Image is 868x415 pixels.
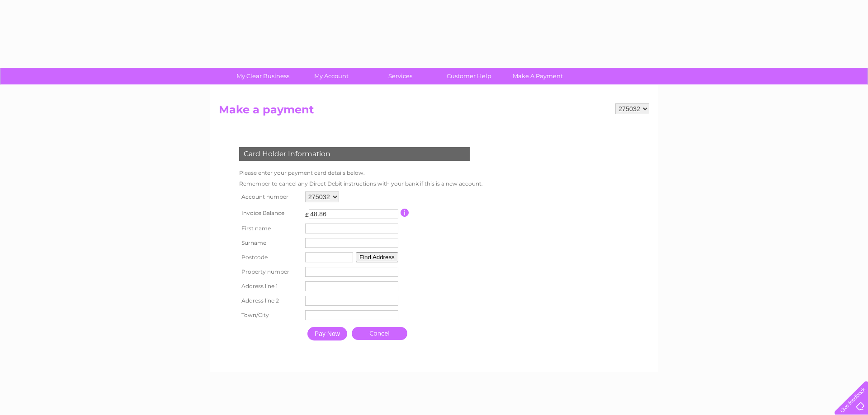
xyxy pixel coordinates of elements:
[307,327,347,340] input: Pay Now
[237,178,485,189] td: Remember to cancel any Direct Debit instructions with your bank if this is a new account.
[363,68,438,84] a: Services
[219,103,649,121] h2: Make a payment
[432,68,506,84] a: Customer Help
[237,279,303,294] th: Address line 1
[239,147,470,161] div: Card Holder Information
[237,221,303,236] th: First name
[237,205,303,221] th: Invoice Balance
[237,294,303,308] th: Address line 2
[500,68,575,84] a: Make A Payment
[237,168,485,178] td: Please enter your payment card details below.
[237,236,303,250] th: Surname
[237,250,303,265] th: Postcode
[237,189,303,205] th: Account number
[294,68,369,84] a: My Account
[401,209,409,217] input: Information
[237,265,303,279] th: Property number
[352,327,407,340] a: Cancel
[305,207,309,218] td: £
[356,252,398,262] button: Find Address
[237,308,303,322] th: Town/City
[226,68,300,84] a: My Clear Business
